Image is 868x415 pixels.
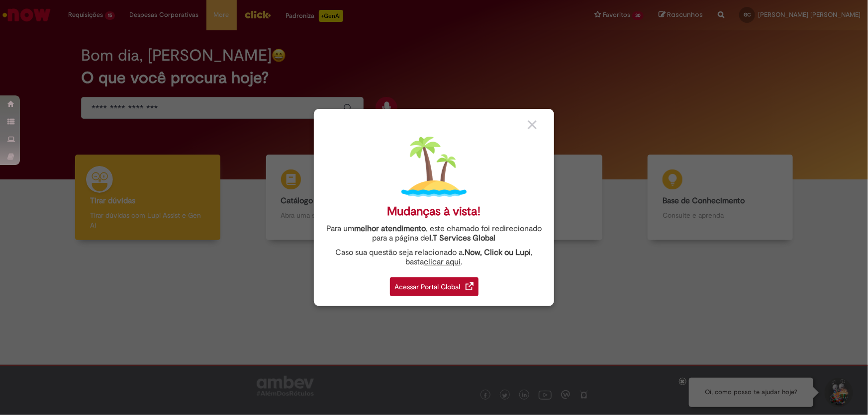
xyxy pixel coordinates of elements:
img: redirect_link.png [466,282,474,290]
a: clicar aqui [424,251,461,267]
strong: melhor atendimento [354,224,426,234]
a: I.T Services Global [430,228,496,243]
div: Caso sua questão seja relacionado a , basta . [321,248,547,267]
img: island.png [401,134,467,199]
img: close_button_grey.png [528,120,537,129]
div: Acessar Portal Global [390,277,479,296]
div: Para um , este chamado foi redirecionado para a página de [321,224,547,243]
strong: .Now, Click ou Lupi [463,248,531,257]
div: Mudanças à vista! [387,204,481,219]
a: Acessar Portal Global [390,272,479,296]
